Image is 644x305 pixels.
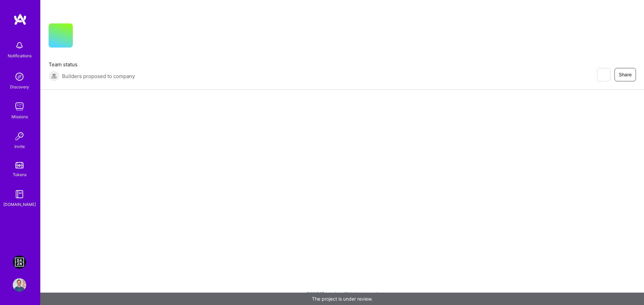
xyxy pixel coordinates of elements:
div: The project is under review. [40,293,644,305]
a: DAZN: Event Moderators for Israel Based Team [11,255,28,269]
img: bell [13,39,26,52]
div: Notifications [8,52,32,59]
span: Builders proposed to company [62,73,135,80]
div: Invite [14,143,25,150]
img: teamwork [13,100,26,113]
img: discovery [13,70,26,83]
div: Discovery [10,83,29,90]
img: Invite [13,130,26,143]
img: logo [13,13,27,25]
button: Share [614,68,636,81]
div: Tokens [13,171,26,178]
i: icon CompanyGray [81,34,86,40]
span: Share [619,71,632,78]
img: Builders proposed to company [49,71,59,81]
img: User Avatar [13,278,26,292]
img: DAZN: Event Moderators for Israel Based Team [13,255,26,269]
img: tokens [15,162,23,168]
i: icon EyeClosed [601,72,606,77]
a: User Avatar [11,278,28,292]
div: Missions [11,113,28,120]
img: guide book [13,187,26,201]
span: Team status [49,61,135,68]
div: [DOMAIN_NAME] [3,201,36,208]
